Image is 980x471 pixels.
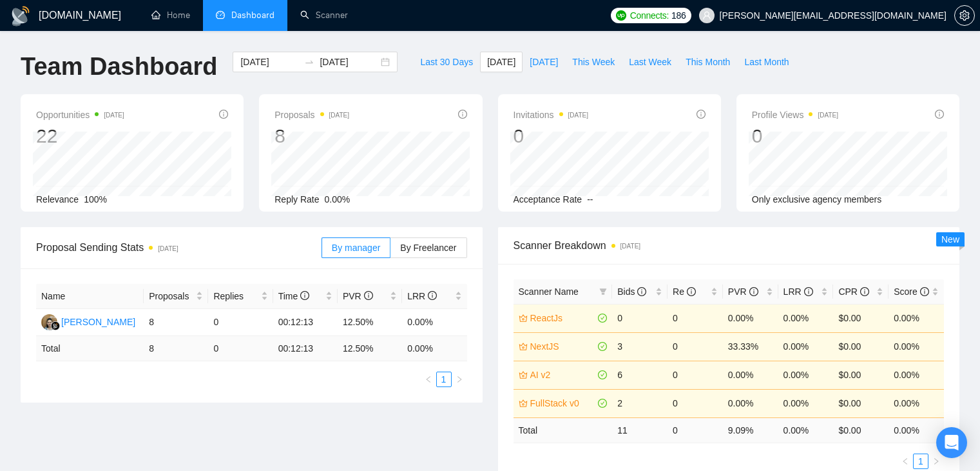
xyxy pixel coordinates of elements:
span: info-circle [697,110,706,119]
button: setting [954,5,975,26]
td: 0 [208,336,273,361]
span: right [932,457,940,465]
span: left [425,376,432,383]
td: 0 [668,389,723,417]
div: [PERSON_NAME] [61,315,135,329]
td: 33.33% [723,332,778,361]
span: By manager [332,243,380,253]
span: Last Week [629,55,671,69]
span: This Month [686,55,730,69]
td: 0.00% [723,304,778,332]
span: Proposal Sending Stats [36,239,322,256]
td: 0.00 % [402,336,466,361]
td: 0.00% [402,309,466,336]
td: 0.00% [889,304,944,332]
td: 00:12:13 [273,309,338,336]
div: 22 [36,124,124,148]
td: 11 [612,417,668,443]
span: This Week [572,55,615,69]
span: check-circle [598,370,607,379]
span: PVR [728,286,758,297]
td: 8 [144,309,208,336]
td: 12.50 % [338,336,402,361]
a: 1 [437,372,451,386]
a: searchScanner [300,10,348,21]
span: info-circle [804,287,813,296]
span: Relevance [36,194,79,205]
img: gigradar-bm.png [51,321,60,330]
th: Replies [208,284,273,309]
a: FullStack v0 [530,396,596,410]
span: info-circle [687,287,696,296]
span: info-circle [637,287,646,296]
td: 0.00% [778,332,834,361]
time: [DATE] [104,112,124,119]
span: Proposals [149,289,193,303]
time: [DATE] [818,112,838,119]
span: check-circle [598,342,607,351]
button: Last Month [737,52,796,72]
td: $0.00 [833,332,889,361]
span: Scanner Name [519,286,579,297]
button: left [898,454,913,469]
div: 0 [514,124,589,148]
th: Name [36,284,144,309]
span: New [941,234,959,245]
span: Proposals [274,107,349,123]
span: Score [894,286,928,297]
td: 9.09 % [723,417,778,443]
a: NextJS [530,339,596,354]
li: Previous Page [898,454,913,469]
span: Reply Rate [274,194,319,205]
img: ES [41,314,57,330]
span: check-circle [598,399,607,408]
span: Replies [213,289,258,303]
span: CPR [838,286,869,297]
span: filter [599,288,607,296]
td: 0 [668,332,723,361]
span: LRR [407,291,437,301]
td: Total [36,336,144,361]
span: Bids [617,286,646,297]
h1: Team Dashboard [21,52,217,82]
span: LRR [783,286,813,297]
span: info-circle [300,291,309,300]
li: 1 [913,454,928,469]
td: 0 [668,417,723,443]
span: Only exclusive agency members [752,194,882,205]
a: ES[PERSON_NAME] [41,316,135,326]
td: 8 [144,336,208,361]
td: 0.00% [889,389,944,417]
td: 00:12:13 [273,336,338,361]
td: 0 [668,304,723,332]
div: Open Intercom Messenger [936,427,967,458]
span: By Freelancer [400,243,456,253]
span: -- [587,194,593,205]
time: [DATE] [158,245,178,252]
span: info-circle [458,110,467,119]
span: crown [519,314,528,323]
span: PVR [343,291,373,301]
span: [DATE] [487,55,515,69]
td: Total [514,417,613,443]
li: 1 [436,372,452,387]
td: 0.00% [889,361,944,389]
span: swap-right [304,57,314,67]
td: 0.00% [778,304,834,332]
span: 100% [84,194,107,205]
td: $0.00 [833,389,889,417]
td: 0 [208,309,273,336]
td: $0.00 [833,361,889,389]
td: 0.00% [778,389,834,417]
button: Last 30 Days [413,52,480,72]
span: Connects: [630,8,669,23]
td: 2 [612,389,668,417]
button: right [452,372,467,387]
button: [DATE] [480,52,523,72]
a: 1 [914,454,928,468]
span: Profile Views [752,107,838,123]
td: 0.00% [778,361,834,389]
li: Next Page [452,372,467,387]
li: Previous Page [421,372,436,387]
span: info-circle [749,287,758,296]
